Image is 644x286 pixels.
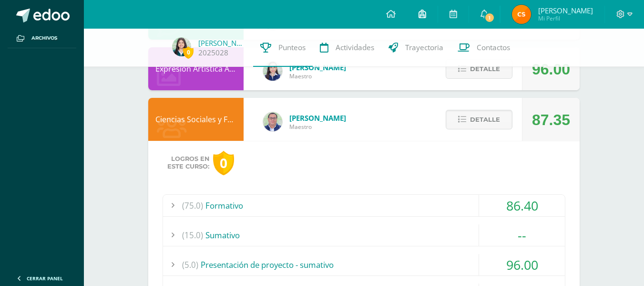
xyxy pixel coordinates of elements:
span: (15.0) [182,224,203,246]
a: Archivos [8,29,76,48]
div: Sumativo [163,224,565,246]
a: 2025028 [198,48,228,58]
a: Actividades [313,29,381,67]
span: Contactos [477,42,510,53]
a: [PERSON_NAME] [198,38,246,48]
span: Actividades [336,42,374,53]
span: (75.0) [182,195,203,216]
div: Formativo [163,195,565,216]
span: Archivos [31,34,57,42]
span: Maestro [289,72,346,80]
img: 360951c6672e02766e5b7d72674f168c.png [263,62,282,81]
div: 96.00 [479,254,565,275]
img: c1c1b07ef08c5b34f56a5eb7b3c08b85.png [263,112,282,131]
div: -- [479,224,565,246]
span: Detalle [470,111,500,128]
div: 86.40 [479,195,565,216]
span: Detalle [470,60,500,78]
span: [PERSON_NAME] [538,6,593,15]
span: Logros en este curso: [167,155,209,170]
span: (5.0) [182,254,198,275]
span: [PERSON_NAME] [289,113,346,123]
span: Maestro [289,123,346,131]
span: 1 [484,12,495,23]
span: [PERSON_NAME] [289,63,346,72]
span: 0 [183,46,194,58]
div: Expresión Artística ARTES PLÁSTICAS [148,47,244,90]
span: Punteos [278,42,306,53]
div: Presentación de proyecto - sumativo [163,254,565,275]
div: 96.00 [532,48,570,91]
a: Punteos [253,29,313,67]
button: Detalle [446,59,512,79]
div: 0 [213,151,234,175]
div: Ciencias Sociales y Formación Ciudadana [148,98,244,141]
span: Mi Perfil [538,14,593,22]
a: Trayectoria [381,29,450,67]
a: Contactos [450,29,517,67]
div: 87.35 [532,98,570,141]
span: Trayectoria [405,42,443,53]
img: d9abd7a04bca839026e8d591fa2944fe.png [172,37,191,56]
span: Cerrar panel [27,275,63,282]
img: 236f60812479887bd343fffca26c79af.png [512,5,531,24]
button: Detalle [446,110,512,129]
